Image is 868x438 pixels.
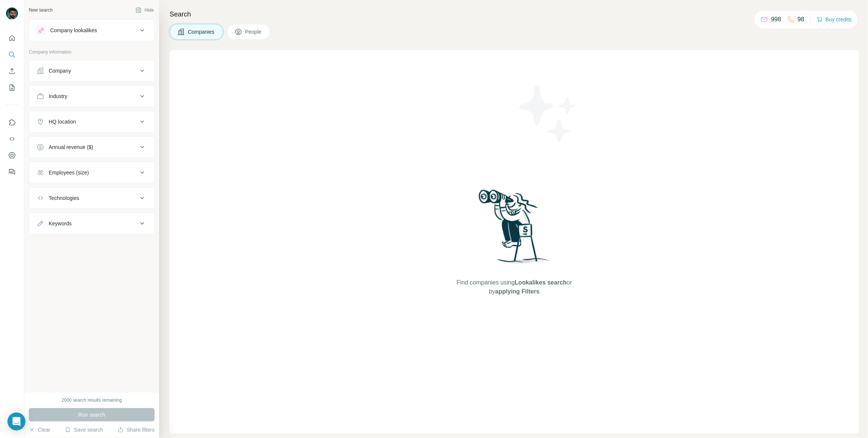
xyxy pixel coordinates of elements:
[475,188,553,271] img: Surfe Illustration - Woman searching with binoculars
[29,215,154,232] button: Keywords
[29,189,154,207] button: Technologies
[29,164,154,182] button: Employees (size)
[29,426,50,434] button: Clear
[29,62,154,80] button: Company
[454,278,574,296] span: Find companies using or by
[29,138,154,156] button: Annual revenue ($)
[6,149,18,162] button: Dashboard
[49,118,76,125] div: HQ location
[130,4,159,16] button: Hide
[29,113,154,131] button: HQ location
[798,15,804,24] p: 98
[6,116,18,129] button: Use Surfe on LinkedIn
[49,169,89,176] div: Employees (size)
[49,220,71,227] div: Keywords
[49,194,79,202] div: Technologies
[6,48,18,61] button: Search
[7,413,25,431] div: Open Intercom Messenger
[49,143,93,151] div: Annual revenue ($)
[817,14,852,25] button: Buy credits
[6,132,18,146] button: Use Surfe API
[118,426,155,434] button: Share filters
[188,28,215,36] span: Companies
[771,15,781,24] p: 998
[514,80,582,147] img: Surfe Illustration - Stars
[6,81,18,94] button: My lists
[29,21,154,39] button: Company lookalikes
[170,9,859,19] h4: Search
[49,92,67,100] div: Industry
[495,288,539,295] span: applying Filters
[6,7,18,19] img: Avatar
[245,28,262,36] span: People
[6,64,18,78] button: Enrich CSV
[515,279,567,286] span: Lookalikes search
[29,7,52,13] div: New search
[50,27,97,34] div: Company lookalikes
[6,165,18,179] button: Feedback
[6,31,18,45] button: Quick start
[62,397,122,404] div: 2000 search results remaining
[29,87,154,105] button: Industry
[49,67,71,74] div: Company
[29,49,155,55] p: Company information
[65,426,103,434] button: Save search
